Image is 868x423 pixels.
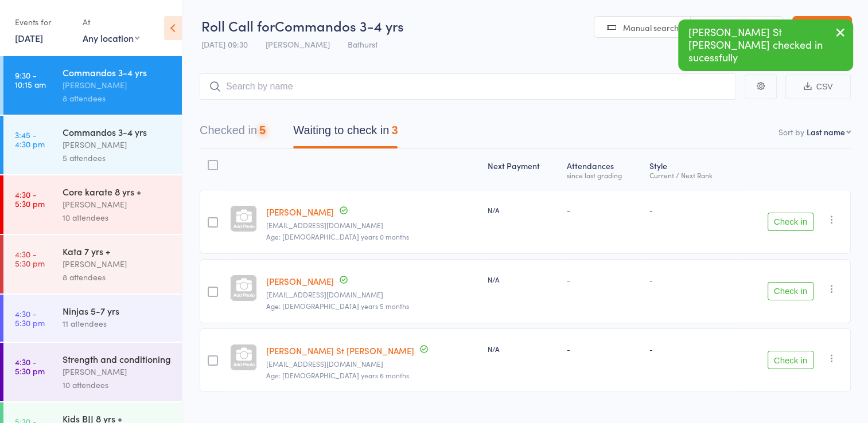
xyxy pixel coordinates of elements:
a: 4:30 -5:30 pmNinjas 5-7 yrs11 attendees [3,295,182,342]
div: Core karate 8 yrs + [63,185,172,198]
button: CSV [785,75,851,99]
span: Manual search [623,22,679,33]
div: 8 attendees [63,271,172,284]
time: 4:30 - 5:30 pm [15,309,45,327]
div: 10 attendees [63,378,172,391]
div: Commandos 3-4 yrs [63,66,172,79]
div: Atten­dances [562,154,645,185]
div: Style [645,154,738,185]
button: Check in [768,213,813,231]
div: - [567,344,640,354]
a: [PERSON_NAME] [266,206,334,218]
span: Age: [DEMOGRAPHIC_DATA] years 5 months [266,301,409,311]
span: [DATE] 09:30 [201,38,248,50]
div: N/A [488,275,558,284]
time: 3:45 - 4:30 pm [15,130,45,148]
a: [DATE] [15,32,43,44]
div: since last grading [567,171,640,179]
a: Exit roll call [792,16,852,39]
div: N/A [488,344,558,354]
div: Events for [15,13,71,32]
div: - [649,275,733,284]
time: 4:30 - 5:30 pm [15,190,45,208]
button: Check in [768,282,813,300]
a: [PERSON_NAME] [266,275,334,287]
div: - [567,205,640,215]
small: Cherishblewitt@outlook.com [266,221,478,229]
div: 10 attendees [63,211,172,224]
div: [PERSON_NAME] [63,138,172,151]
div: - [649,344,733,354]
button: Check in [768,351,813,369]
div: Any location [83,32,139,44]
div: Ninjas 5-7 yrs [63,304,172,317]
span: Age: [DEMOGRAPHIC_DATA] years 0 months [266,232,409,241]
span: Commandos 3-4 yrs [275,16,404,35]
button: Waiting to check in3 [293,118,398,148]
time: 4:30 - 5:30 pm [15,249,45,268]
label: Sort by [779,126,804,138]
div: 11 attendees [63,317,172,330]
small: floortech.fitouts@gmail.com [266,291,478,299]
div: [PERSON_NAME] [63,79,172,92]
a: 4:30 -5:30 pmStrength and conditioning[PERSON_NAME]10 attendees [3,343,182,401]
div: Commandos 3-4 yrs [63,126,172,138]
a: [PERSON_NAME] St [PERSON_NAME] [266,344,414,357]
div: 5 [259,124,266,136]
small: madeleinestjohn@hotmail.com [266,360,478,368]
div: Current / Next Rank [649,171,733,179]
div: At [83,13,139,32]
div: Last name [807,126,845,138]
span: Bathurst [348,38,377,50]
button: Checked in5 [200,118,266,148]
time: 9:30 - 10:15 am [15,70,46,89]
div: [PERSON_NAME] [63,257,172,271]
div: [PERSON_NAME] St [PERSON_NAME] checked in sucessfully [678,19,853,71]
a: 4:30 -5:30 pmCore karate 8 yrs +[PERSON_NAME]10 attendees [3,175,182,234]
input: Search by name [200,73,736,100]
div: - [649,205,733,215]
span: [PERSON_NAME] [266,38,330,50]
time: 4:30 - 5:30 pm [15,357,45,375]
div: N/A [488,205,558,215]
div: Kata 7 yrs + [63,245,172,257]
a: 3:45 -4:30 pmCommandos 3-4 yrs[PERSON_NAME]5 attendees [3,116,182,174]
a: 9:30 -10:15 amCommandos 3-4 yrs[PERSON_NAME]8 attendees [3,56,182,115]
a: 4:30 -5:30 pmKata 7 yrs +[PERSON_NAME]8 attendees [3,235,182,293]
div: 3 [391,124,398,136]
span: Age: [DEMOGRAPHIC_DATA] years 6 months [266,370,409,380]
div: - [567,275,640,284]
div: 8 attendees [63,92,172,105]
span: Roll Call for [201,16,275,35]
div: Strength and conditioning [63,352,172,365]
div: [PERSON_NAME] [63,198,172,211]
div: [PERSON_NAME] [63,365,172,378]
div: 5 attendees [63,151,172,164]
div: Next Payment [483,154,562,185]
